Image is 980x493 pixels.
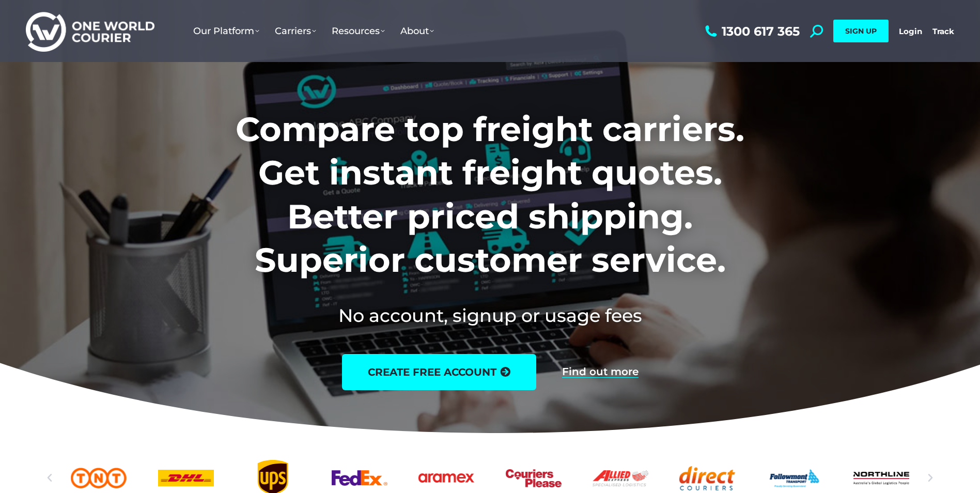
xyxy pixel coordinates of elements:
h2: No account, signup or usage fees [167,303,813,328]
a: Carriers [267,15,324,47]
a: About [393,15,442,47]
img: One World Courier [26,10,154,52]
a: Our Platform [185,15,267,47]
a: Find out more [562,366,639,378]
a: Resources [324,15,393,47]
span: Our Platform [193,25,259,37]
a: SIGN UP [833,20,889,42]
a: Login [899,26,922,36]
a: create free account [342,354,536,390]
a: 1300 617 365 [703,25,800,38]
span: SIGN UP [845,26,877,36]
span: Carriers [275,25,316,37]
span: Resources [332,25,385,37]
h1: Compare top freight carriers. Get instant freight quotes. Better priced shipping. Superior custom... [167,107,813,282]
a: Track [932,26,954,36]
span: About [400,25,434,37]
